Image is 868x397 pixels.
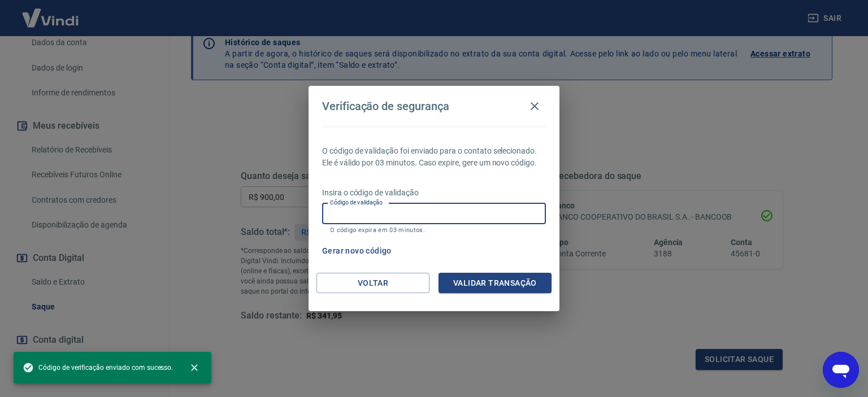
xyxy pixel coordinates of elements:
[322,99,449,113] h4: Verificação de segurança
[316,273,429,294] button: Voltar
[322,145,546,169] p: O código de validação foi enviado para o contato selecionado. Ele é válido por 03 minutos. Caso e...
[823,352,859,388] iframe: Botão para abrir a janela de mensagens
[322,187,546,199] p: Insira o código de validação
[182,355,207,380] button: close
[330,198,383,207] label: Código de validação
[318,241,396,261] button: Gerar novo código
[439,273,552,294] button: Validar transação
[330,226,538,234] p: O código expira em 03 minutos.
[23,362,173,373] span: Código de verificação enviado com sucesso.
